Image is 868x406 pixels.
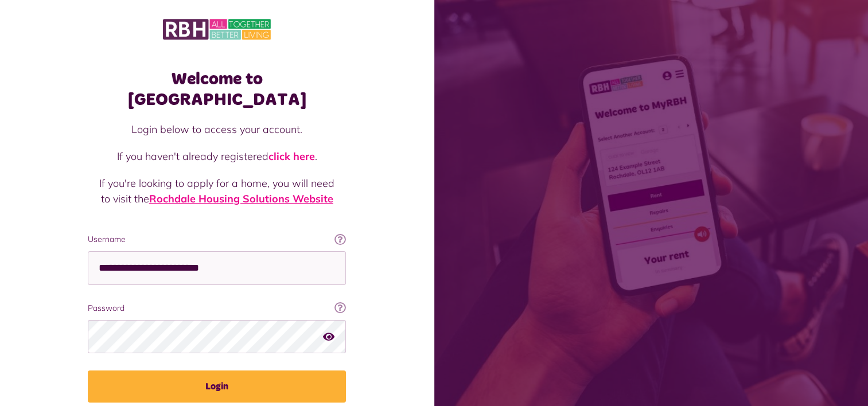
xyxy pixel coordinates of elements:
[88,370,346,403] button: Login
[88,233,346,245] label: Username
[149,192,333,205] a: Rochdale Housing Solutions Website
[268,150,315,163] a: click here
[99,122,334,137] p: Login below to access your account.
[88,302,346,314] label: Password
[99,149,334,164] p: If you haven't already registered .
[88,69,346,110] h1: Welcome to [GEOGRAPHIC_DATA]
[163,17,271,41] img: MyRBH
[99,175,334,206] p: If you're looking to apply for a home, you will need to visit the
